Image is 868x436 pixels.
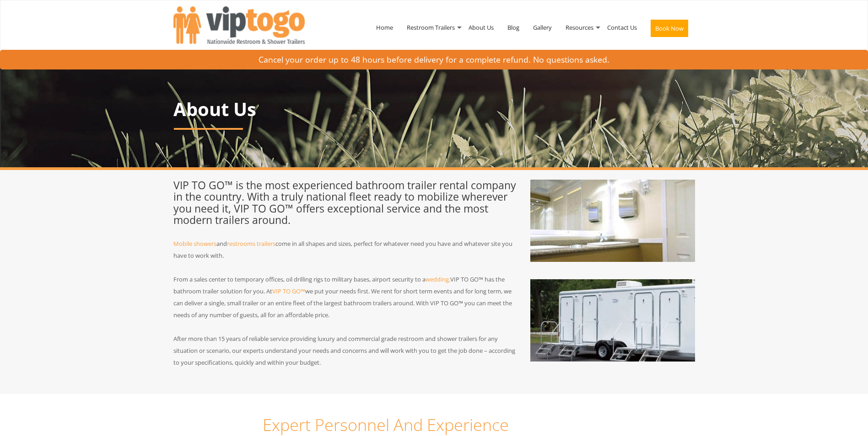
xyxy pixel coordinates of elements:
p: After more than 15 years of reliable service providing luxury and commercial grade restroom and s... [173,333,517,368]
h3: VIP TO GO™ is the most experienced bathroom trailer rental company in the country. With a truly n... [173,180,517,226]
h1: About Us [173,99,695,119]
a: Gallery [526,4,559,51]
img: VIPTOGO [173,6,305,44]
a: Restroom Trailers [400,4,462,51]
a: Contact Us [600,4,644,51]
a: restrooms trailers [227,239,275,248]
button: Book Now [651,20,688,37]
a: Home [369,4,400,51]
p: From a sales center to temporary offices, oil drilling rigs to military bases, airport security t... [173,273,517,321]
img: About Us - VIPTOGO [530,180,695,262]
a: Mobile showers [173,239,216,248]
img: About Us - VIPTOGO [530,279,695,362]
h2: Expert Personnel And Experience [263,416,695,434]
p: and come in all shapes and sizes, perfect for whatever need you have and whatever site you have t... [173,238,517,261]
a: Blog [501,4,526,51]
a: Resources [559,4,600,51]
a: VIP TO GO™ [272,287,305,295]
a: Book Now [644,4,695,57]
a: wedding, [426,275,450,283]
a: About Us [462,4,501,51]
